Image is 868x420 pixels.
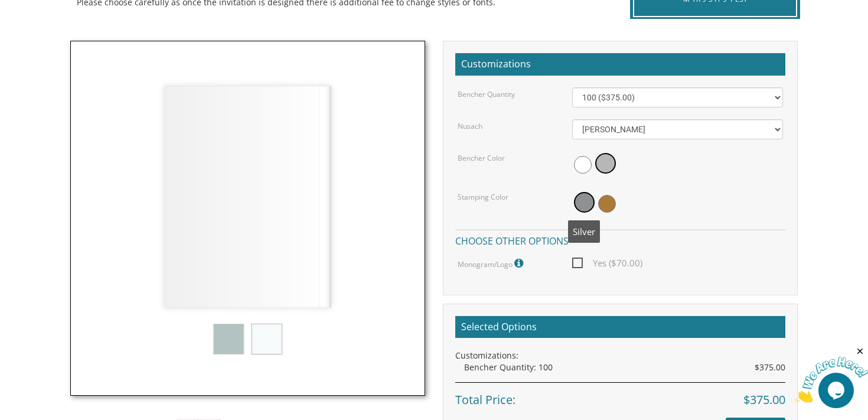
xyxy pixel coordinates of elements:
label: Bencher Color [458,153,505,163]
label: Bencher Quantity [458,89,515,99]
span: Yes ($70.00) [572,256,642,271]
div: Total Price: [455,382,785,409]
h2: Customizations [455,53,785,76]
div: Customizations: [455,350,785,362]
label: Nusach [458,121,482,131]
div: Bencher Quantity: 100 [464,362,785,373]
span: $375.00 [743,392,785,409]
iframe: chat widget [795,346,868,402]
img: ncsy.jpg [70,41,425,396]
label: Stamping Color [458,192,508,202]
span: $375.00 [755,362,785,373]
h4: Choose other options [455,229,785,250]
label: Monogram/Logo [458,256,526,271]
h2: Selected Options [455,316,785,338]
